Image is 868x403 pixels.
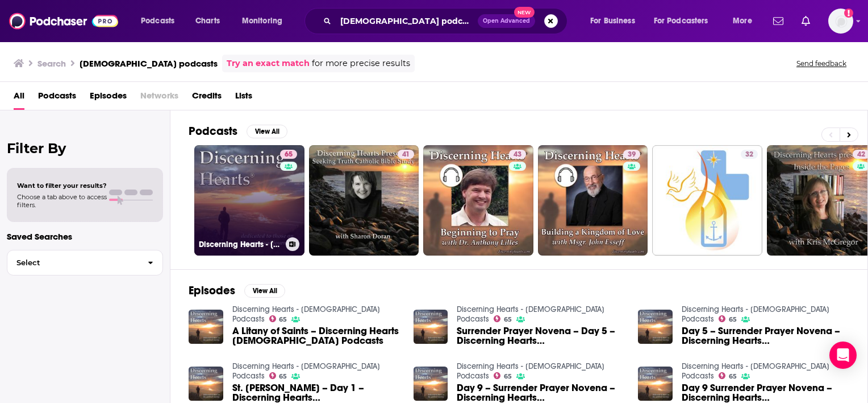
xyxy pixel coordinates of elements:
[628,149,636,161] span: 39
[315,8,578,34] div: Search podcasts, credits, & more...
[195,13,220,29] span: Charts
[623,150,640,159] a: 39
[7,231,163,242] p: Saved Searches
[285,149,293,161] span: 65
[582,12,649,30] button: open menu
[188,12,227,30] a: Charts
[194,145,304,256] a: 65Discerning Hearts - [DEMOGRAPHIC_DATA] Podcasts
[242,13,282,29] span: Monitoring
[279,374,287,379] span: 65
[14,87,24,110] a: All
[234,12,297,30] button: open menu
[483,18,530,24] span: Open Advanced
[638,367,673,401] img: Day 9 Surrender Prayer Novena – Discerning Hearts Catholic Podcasts
[590,13,635,29] span: For Business
[514,7,535,18] span: New
[682,305,829,324] a: Discerning Hearts - Catholic Podcasts
[733,13,752,29] span: More
[719,315,737,322] a: 65
[538,145,648,256] a: 39
[17,182,107,190] span: Want to filter your results?
[189,310,223,344] img: A Litany of Saints – Discerning Hearts Catholic Podcasts
[682,326,849,346] span: Day 5 – Surrender Prayer Novena – Discerning Hearts [DEMOGRAPHIC_DATA] Podcasts
[682,361,829,381] a: Discerning Hearts - Catholic Podcasts
[457,326,624,346] a: Surrender Prayer Novena – Day 5 – Discerning Hearts Catholic Podcasts
[232,383,400,402] a: St. Benedict Novena – Day 1 – Discerning Hearts Catholic podcasts
[192,87,222,110] a: Credits
[232,326,400,346] a: A Litany of Saints – Discerning Hearts Catholic Podcasts
[638,310,673,344] img: Day 5 – Surrender Prayer Novena – Discerning Hearts Catholic Podcasts
[309,145,419,256] a: 41
[336,12,478,30] input: Search podcasts, credits, & more...
[457,326,624,346] span: Surrender Prayer Novena – Day 5 – Discerning Hearts [DEMOGRAPHIC_DATA] Podcasts
[38,87,76,110] a: Podcasts
[232,305,380,324] a: Discerning Hearts - Catholic Podcasts
[457,383,624,402] span: Day 9 – Surrender Prayer Novena – Discerning Hearts [DEMOGRAPHIC_DATA] Podcasts
[514,149,521,161] span: 43
[90,87,127,110] a: Episodes
[857,149,865,161] span: 42
[269,372,287,379] a: 65
[398,150,414,159] a: 41
[280,150,297,159] a: 65
[504,317,512,322] span: 65
[682,383,849,402] span: Day 9 Surrender Prayer Novena – Discerning Hearts [DEMOGRAPHIC_DATA] Podcasts
[682,326,849,346] a: Day 5 – Surrender Prayer Novena – Discerning Hearts Catholic Podcasts
[80,58,218,69] h3: [DEMOGRAPHIC_DATA] podcasts
[494,315,512,322] a: 65
[654,13,708,29] span: For Podcasters
[741,150,758,159] a: 32
[504,374,512,379] span: 65
[414,367,448,401] img: Day 9 – Surrender Prayer Novena – Discerning Hearts Catholic Podcasts
[232,361,380,381] a: Discerning Hearts - Catholic Podcasts
[227,57,310,70] a: Try an exact match
[414,310,448,344] img: Surrender Prayer Novena – Day 5 – Discerning Hearts Catholic Podcasts
[7,259,139,266] span: Select
[729,374,737,379] span: 65
[247,125,287,138] button: View All
[828,9,853,34] button: Show profile menu
[9,10,118,32] img: Podchaser - Follow, Share and Rate Podcasts
[457,305,604,324] a: Discerning Hearts - Catholic Podcasts
[140,87,178,110] span: Networks
[141,13,174,29] span: Podcasts
[269,315,287,322] a: 65
[17,193,107,209] span: Choose a tab above to access filters.
[133,12,189,30] button: open menu
[509,150,526,159] a: 43
[478,14,535,28] button: Open AdvancedNew
[828,9,853,34] span: Logged in as carisahays
[829,342,857,369] div: Open Intercom Messenger
[682,383,849,402] a: Day 9 Surrender Prayer Novena – Discerning Hearts Catholic Podcasts
[844,9,853,18] svg: Add a profile image
[646,12,725,30] button: open menu
[745,149,753,161] span: 32
[189,283,285,298] a: EpisodesView All
[244,284,285,298] button: View All
[423,145,533,256] a: 43
[729,317,737,322] span: 65
[719,372,737,379] a: 65
[725,12,766,30] button: open menu
[37,58,66,69] h3: Search
[189,367,223,401] img: St. Benedict Novena – Day 1 – Discerning Hearts Catholic podcasts
[7,250,163,275] button: Select
[312,57,410,70] span: for more precise results
[235,87,252,110] a: Lists
[769,11,788,31] a: Show notifications dropdown
[457,383,624,402] a: Day 9 – Surrender Prayer Novena – Discerning Hearts Catholic Podcasts
[189,283,235,298] h2: Episodes
[7,140,163,157] h2: Filter By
